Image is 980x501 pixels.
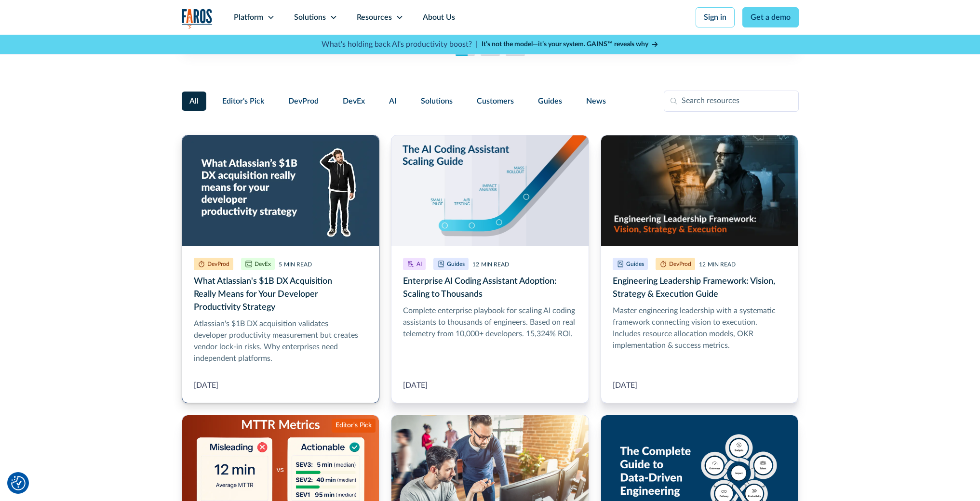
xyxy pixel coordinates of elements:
img: Developer scratching his head on a blue background [182,135,379,246]
span: AI [389,95,397,107]
span: DevProd [288,95,319,107]
span: News [586,95,606,107]
a: Sign in [696,7,735,27]
div: Platform [234,12,263,23]
a: Engineering Leadership Framework: Vision, Strategy & Execution Guide [601,135,799,403]
img: Revisit consent button [11,476,26,490]
a: Get a demo [742,7,799,27]
img: Illustration of hockey stick-like scaling from pilot to mass rollout [391,135,589,246]
a: It’s not the model—it’s your system. GAINS™ reveals why [482,40,659,50]
input: Search resources [664,91,799,112]
img: Logo of the analytics and reporting company Faros. [182,9,213,28]
div: Solutions [294,12,326,23]
a: Enterprise AI Coding Assistant Adoption: Scaling to Thousands [391,135,589,403]
span: Guides [538,95,562,107]
button: Cookie Settings [11,476,26,490]
p: What's holding back AI's productivity boost? | [322,39,478,50]
span: Customers [477,95,514,107]
div: Resources [357,12,392,23]
span: All [189,95,199,107]
strong: It’s not the model—it’s your system. GAINS™ reveals why [482,41,648,48]
a: home [182,9,213,28]
span: Editor's Pick [222,95,264,107]
span: Solutions [421,95,453,107]
img: Realistic image of an engineering leader at work [601,135,798,246]
a: What Atlassian's $1B DX Acquisition Really Means for Your Developer Productivity Strategy [182,135,380,403]
span: DevEx [343,95,365,107]
form: Filter Form [182,91,799,112]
